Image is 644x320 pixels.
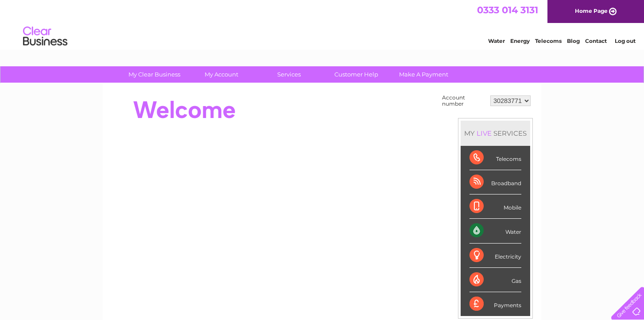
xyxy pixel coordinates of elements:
div: Payments [469,292,521,316]
a: Make A Payment [387,66,460,83]
img: logo.png [23,23,68,50]
a: 0333 014 3131 [477,4,538,15]
a: Customer Help [320,66,393,83]
div: Clear Business is a trading name of Verastar Limited (registered in [GEOGRAPHIC_DATA] No. 3667643... [113,5,532,43]
a: Contact [585,38,607,44]
a: Blog [567,38,580,44]
a: Energy [510,38,530,44]
div: Water [469,219,521,243]
a: Log out [615,38,636,44]
a: My Account [185,66,258,83]
div: LIVE [475,129,493,137]
div: Gas [469,268,521,292]
div: Broadband [469,170,521,194]
div: Mobile [469,194,521,219]
a: My Clear Business [118,66,191,83]
div: Electricity [469,244,521,268]
a: Water [488,38,505,44]
a: Telecoms [535,38,562,44]
div: Telecoms [469,146,521,170]
a: Services [252,66,326,83]
div: MY SERVICES [461,121,530,146]
td: Account number [440,92,488,109]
